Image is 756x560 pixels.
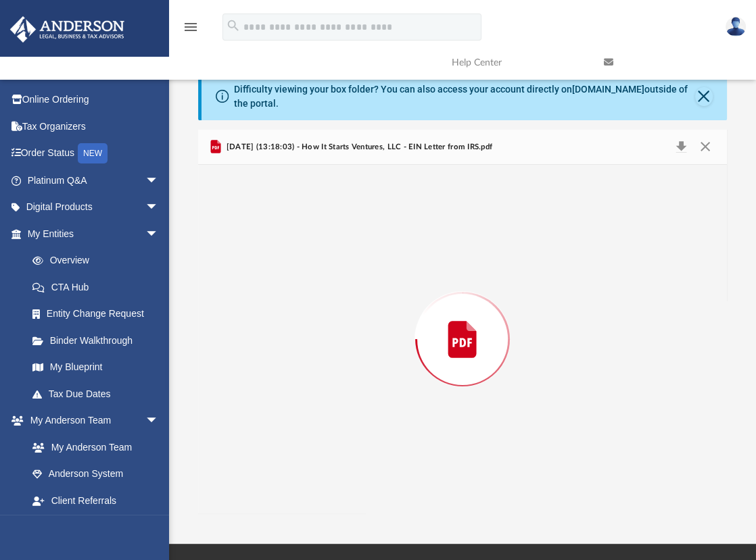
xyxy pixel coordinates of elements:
[183,19,199,35] i: menu
[9,407,172,434] a: My Anderson Teamarrow_drop_down
[198,130,726,514] div: Preview
[19,327,179,354] a: Binder Walkthrough
[9,86,179,113] a: Online Ordering
[693,138,717,157] button: Close
[19,380,179,407] a: Tax Due Dates
[234,82,695,111] div: Difficulty viewing your box folder? You can also access your account directly on outside of the p...
[442,36,594,89] a: Help Center
[19,301,179,328] a: Entity Change Request
[9,514,172,541] a: My Documentsarrow_drop_down
[19,487,172,514] a: Client Referrals
[9,167,179,194] a: Platinum Q&Aarrow_drop_down
[19,247,179,274] a: Overview
[224,141,493,153] span: [DATE] (13:18:03) - How It Starts Ventures, LLC - EIN Letter from IRS.pdf
[145,514,172,542] span: arrow_drop_down
[669,138,694,157] button: Download
[19,354,172,381] a: My Blueprint
[9,194,179,221] a: Digital Productsarrow_drop_down
[572,84,644,95] a: [DOMAIN_NAME]
[145,167,172,195] span: arrow_drop_down
[19,274,179,301] a: CTA Hub
[78,143,108,163] div: NEW
[9,140,179,168] a: Order StatusNEW
[9,220,179,247] a: My Entitiesarrow_drop_down
[6,16,128,43] img: Anderson Advisors Platinum Portal
[726,17,746,36] img: User Pic
[226,18,241,33] i: search
[145,220,172,248] span: arrow_drop_down
[145,194,172,222] span: arrow_drop_down
[183,26,199,35] a: menu
[19,434,166,461] a: My Anderson Team
[19,461,172,488] a: Anderson System
[9,113,179,140] a: Tax Organizers
[145,407,172,435] span: arrow_drop_down
[695,87,713,106] button: Close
